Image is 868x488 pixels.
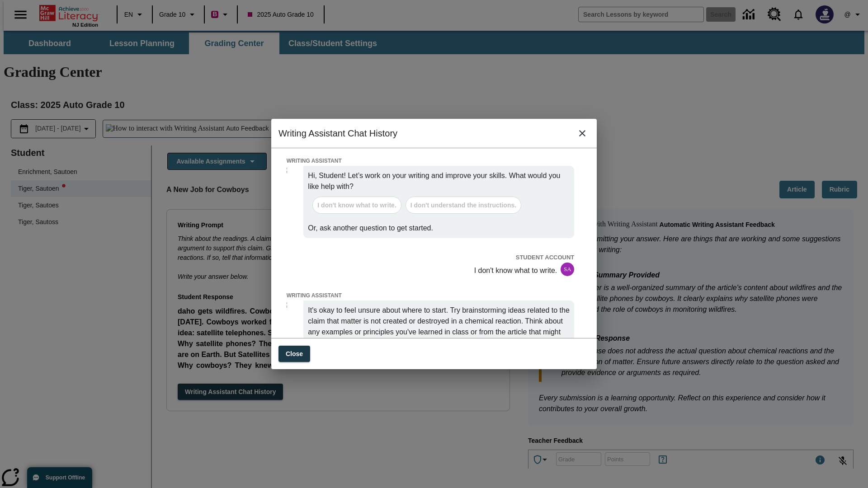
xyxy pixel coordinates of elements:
[308,305,570,370] p: It's okay to feel unsure about where to start. Try brainstorming ideas related to the claim that ...
[287,253,575,263] p: STUDENT ACCOUNT
[561,263,574,276] div: SA
[4,7,132,32] p: Thank you for submitting your answer. Here are things that are working and some suggestions for i...
[280,300,307,313] img: Writing Assistant icon
[287,291,575,300] p: WRITING ASSISTANT
[575,126,590,141] button: close
[271,119,597,148] h2: Writing Assistant Chat History
[308,223,570,234] p: Or, ask another question to get started.
[287,156,575,166] p: WRITING ASSISTANT
[308,170,570,192] p: Hi, Student! Let’s work on your writing and improve your skills. What would you like help with?
[278,346,310,362] button: Close
[4,7,132,183] body: Type your response here.
[474,265,557,276] p: I don't know what to write.
[4,39,132,47] p: None
[4,54,132,79] p: The student's response does not demonstrate any strengths as it lacks relevant content.
[308,192,526,219] div: Default questions for Users
[280,166,307,178] img: Writing Assistant icon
